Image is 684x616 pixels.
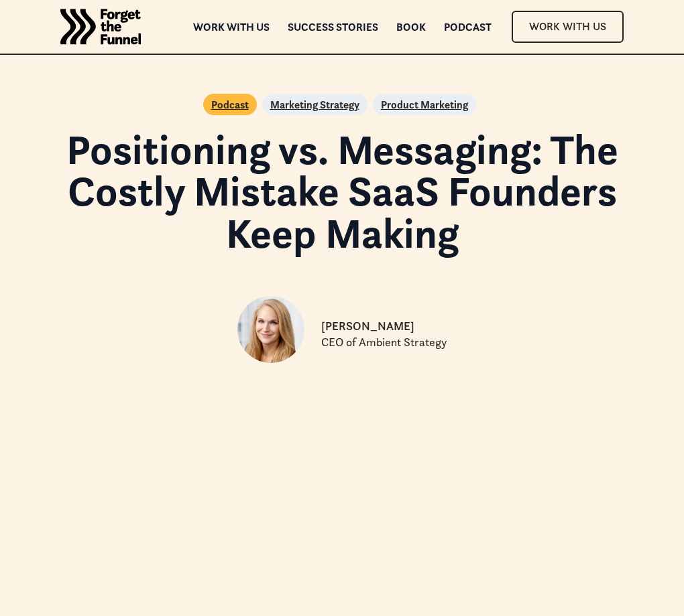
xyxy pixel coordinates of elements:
a: Work with us [193,22,270,31]
h1: Positioning vs. Messaging: The Costly Mistake SaaS Founders Keep Making [21,129,663,254]
a: Podcast [211,96,249,112]
a: Marketing Strategy [270,96,359,112]
a: Work With Us [512,11,624,42]
p: CEO of Ambient Strategy [321,335,447,351]
a: Success Stories [288,22,378,31]
a: Book [396,22,426,31]
a: Podcast [444,22,492,31]
p: [PERSON_NAME] [321,319,414,335]
a: Product Marketing [381,96,468,112]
